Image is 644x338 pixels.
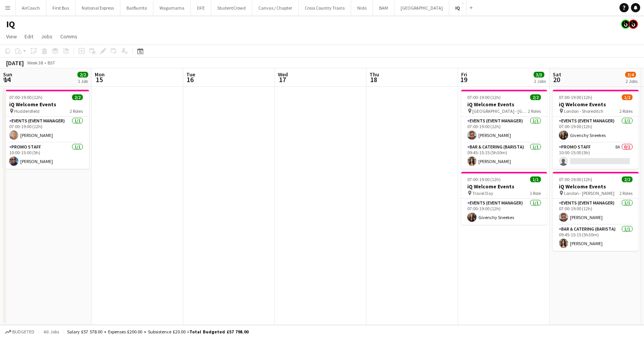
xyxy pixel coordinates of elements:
[46,0,76,15] button: First Bus
[564,190,614,196] span: London - [PERSON_NAME]
[189,329,248,335] span: Total Budgeted £57 798.00
[530,176,541,182] span: 1/1
[78,78,88,84] div: 1 Job
[153,0,191,15] button: Wagamama
[70,108,83,114] span: 2 Roles
[530,190,541,196] span: 1 Role
[2,75,12,84] span: 14
[14,108,39,114] span: Huddersfield
[553,172,639,251] app-job-card: 07:00-19:00 (12h)2/2iQ Welcome Events London - [PERSON_NAME]2 RolesEvents (Event Manager)1/107:00...
[467,176,501,182] span: 07:00-19:00 (12h)
[12,329,34,335] span: Budgeted
[622,176,632,182] span: 2/2
[38,31,56,41] a: Jobs
[461,172,547,225] app-job-card: 07:00-19:00 (12h)1/1iQ Welcome Events Travel Day1 RoleEvents (Event Manager)1/107:00-19:00 (12h)G...
[370,71,379,78] span: Thu
[461,90,547,169] app-job-card: 07:00-19:00 (12h)2/2iQ Welcome Events [GEOGRAPHIC_DATA] - [GEOGRAPHIC_DATA]2 RolesEvents (Event M...
[6,18,15,30] h1: IQ
[553,71,561,78] span: Sat
[629,20,638,29] app-user-avatar: Tim Bodenham
[94,75,105,84] span: 15
[534,78,546,84] div: 2 Jobs
[185,75,195,84] span: 16
[25,60,44,66] span: Week 38
[3,90,89,169] app-job-card: 07:00-19:00 (12h)2/2iQ Welcome Events Huddersfield2 RolesEvents (Event Manager)1/107:00-19:00 (12...
[57,31,80,41] a: Comms
[553,90,639,169] app-job-card: 07:00-19:00 (12h)1/2iQ Welcome Events London - Shoreditch2 RolesEvents (Event Manager)1/107:00-19...
[72,94,83,100] span: 2/2
[625,72,636,77] span: 3/4
[4,328,36,336] button: Budgeted
[368,75,379,84] span: 18
[3,117,89,143] app-card-role: Events (Event Manager)1/107:00-19:00 (12h)[PERSON_NAME]
[461,117,547,143] app-card-role: Events (Event Manager)1/107:00-19:00 (12h)[PERSON_NAME]
[9,94,43,100] span: 07:00-19:00 (12h)
[3,71,12,78] span: Sun
[619,108,632,114] span: 2 Roles
[553,101,639,108] h3: iQ Welcome Events
[553,143,639,169] app-card-role: Promo Staff8A0/110:00-15:00 (5h)
[211,0,252,15] button: StudentCrowd
[626,78,637,84] div: 2 Jobs
[252,0,299,15] button: Canvas / Chapter
[530,94,541,100] span: 2/2
[552,75,561,84] span: 20
[48,60,55,66] div: BST
[120,0,153,15] button: BarBurrito
[67,329,248,335] div: Salary £57 578.00 + Expenses £200.00 + Subsistence £20.00 =
[6,59,24,67] div: [DATE]
[3,101,89,108] h3: iQ Welcome Events
[25,33,33,40] span: Edit
[191,0,211,15] button: DFE
[564,108,603,114] span: London - Shoreditch
[534,72,544,77] span: 3/3
[559,176,592,182] span: 07:00-19:00 (12h)
[351,0,373,15] button: Nido
[16,0,46,15] button: AirCoach
[553,225,639,251] app-card-role: Bar & Catering (Barista)1/109:45-15:15 (5h30m)[PERSON_NAME]
[394,0,449,15] button: [GEOGRAPHIC_DATA]
[449,0,467,15] button: IQ
[461,101,547,108] h3: iQ Welcome Events
[472,108,528,114] span: [GEOGRAPHIC_DATA] - [GEOGRAPHIC_DATA]
[95,71,105,78] span: Mon
[277,75,288,84] span: 17
[186,71,195,78] span: Tue
[461,71,467,78] span: Fri
[619,190,632,196] span: 2 Roles
[6,33,17,40] span: View
[3,31,20,41] a: View
[299,0,351,15] button: Cross Country Trains
[621,20,630,29] app-user-avatar: Tim Bodenham
[21,31,36,41] a: Edit
[41,33,53,40] span: Jobs
[461,183,547,190] h3: iQ Welcome Events
[528,108,541,114] span: 2 Roles
[3,143,89,169] app-card-role: Promo Staff1/110:00-15:00 (5h)[PERSON_NAME]
[553,117,639,143] app-card-role: Events (Event Manager)1/107:00-19:00 (12h)Givenchy Sneekes
[373,0,394,15] button: BAM
[77,72,88,77] span: 2/2
[553,199,639,225] app-card-role: Events (Event Manager)1/107:00-19:00 (12h)[PERSON_NAME]
[559,94,592,100] span: 07:00-19:00 (12h)
[42,329,61,335] span: All jobs
[60,33,77,40] span: Comms
[460,75,467,84] span: 19
[461,199,547,225] app-card-role: Events (Event Manager)1/107:00-19:00 (12h)Givenchy Sneekes
[76,0,120,15] button: National Express
[553,183,639,190] h3: iQ Welcome Events
[622,94,632,100] span: 1/2
[278,71,288,78] span: Wed
[472,190,493,196] span: Travel Day
[467,94,501,100] span: 07:00-19:00 (12h)
[461,143,547,169] app-card-role: Bar & Catering (Barista)1/109:45-15:15 (5h30m)[PERSON_NAME]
